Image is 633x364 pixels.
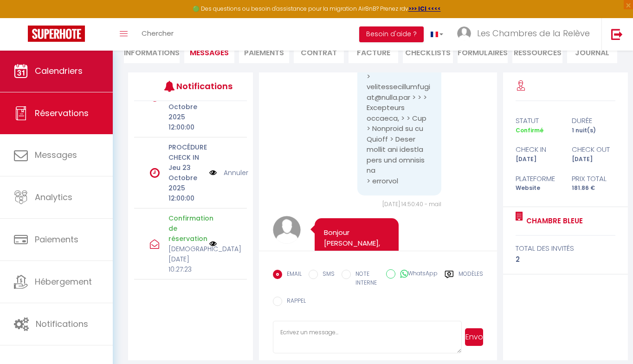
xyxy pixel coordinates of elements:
[565,144,621,155] div: check out
[135,18,181,51] a: Chercher
[190,47,229,58] span: Messages
[403,40,453,63] li: CHECKLISTS
[168,213,203,244] p: Confirmation de réservation
[35,191,72,203] span: Analytics
[142,28,174,38] span: Chercher
[450,18,601,51] a: ... Les Chambres de la Relève
[351,270,379,287] label: NOTE INTERNE
[35,107,89,119] span: Réservations
[565,155,621,164] div: [DATE]
[318,270,335,280] label: SMS
[565,126,621,135] div: 1 nuit(s)
[28,26,85,42] img: Super Booking
[458,40,508,63] li: FORMULAIRES
[35,149,77,161] span: Messages
[36,318,88,330] span: Notifications
[359,26,424,42] button: Besoin d'aide ?
[567,40,617,63] li: Journal
[35,234,78,245] span: Paiements
[510,144,566,155] div: check in
[239,40,289,63] li: Paiements
[168,162,203,203] p: Jeu 23 Octobre 2025 12:00:00
[168,142,203,162] p: PROCÉDURE CHECK IN
[273,216,301,244] img: avatar.png
[294,40,344,63] li: Contrat
[395,269,438,279] label: WhatsApp
[168,91,203,132] p: Jeu 23 Octobre 2025 12:00:00
[282,270,302,280] label: EMAIL
[477,27,590,39] span: Les Chambres de la Relève
[408,5,441,13] a: >>> ICI <<<<
[35,276,92,287] span: Hébergement
[124,40,180,63] li: Informations
[282,297,306,307] label: RAPPEL
[565,173,621,184] div: Prix total
[382,200,441,208] span: [DATE] 14:50:40 - mail
[510,115,566,126] div: statut
[457,26,471,40] img: ...
[510,184,566,193] div: Website
[512,40,562,63] li: Ressources
[224,168,248,178] a: Annuler
[459,270,483,289] label: Modèles
[510,173,566,184] div: Plateforme
[35,65,83,77] span: Calendriers
[168,244,203,274] p: [DEMOGRAPHIC_DATA][DATE] 10:27:23
[465,328,483,346] button: Envoyer
[510,155,566,164] div: [DATE]
[611,28,623,40] img: logout
[565,184,621,193] div: 181.86 €
[209,240,217,247] img: NO IMAGE
[209,168,217,178] img: NO IMAGE
[516,254,615,265] div: 2
[565,115,621,126] div: durée
[176,76,223,97] h3: Notifications
[516,126,543,134] span: Confirmé
[523,215,583,227] a: Chambre Bleue
[516,243,615,254] div: total des invités
[349,40,399,63] li: Facture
